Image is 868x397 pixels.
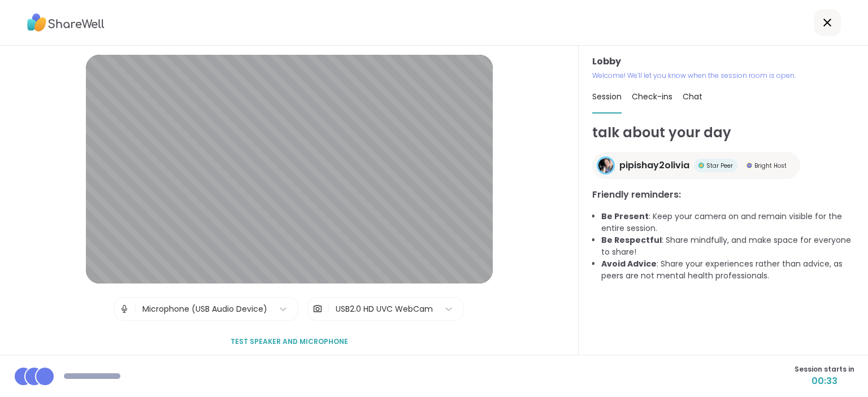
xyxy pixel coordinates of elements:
img: Microphone [119,298,129,320]
span: Session starts in [795,364,854,374]
a: pipishay2oliviapipishay2oliviaStar PeerStar PeerBright HostBright Host [592,152,800,179]
h3: Lobby [592,55,854,68]
li: : Keep your camera on and remain visible for the entire session. [601,211,854,234]
h1: talk about your day [592,123,854,143]
span: Test speaker and microphone [231,337,348,347]
p: Welcome! We’ll let you know when the session room is open. [592,71,854,81]
div: USB2.0 HD UVC WebCam [336,303,433,315]
span: Session [592,91,622,102]
li: : Share mindfully, and make space for everyone to share! [601,234,854,258]
img: Star Peer [698,163,704,168]
img: Bright Host [747,163,752,168]
span: Star Peer [706,162,733,170]
b: Be Respectful [601,234,662,246]
h3: Friendly reminders: [592,188,854,202]
span: | [134,298,137,320]
img: Camera [313,298,323,320]
span: pipishay2olivia [619,159,689,172]
img: pipishay2olivia [598,158,613,173]
span: Bright Host [754,162,787,170]
span: Check-ins [632,91,672,102]
b: Avoid Advice [601,258,657,269]
div: Microphone (USB Audio Device) [142,303,267,315]
li: : Share your experiences rather than advice, as peers are not mental health professionals. [601,258,854,282]
span: Chat [683,91,702,102]
button: Test speaker and microphone [226,330,353,354]
b: Be Present [601,211,649,222]
span: 00:33 [795,374,854,388]
span: | [327,298,330,320]
img: ShareWell Logo [27,10,105,36]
